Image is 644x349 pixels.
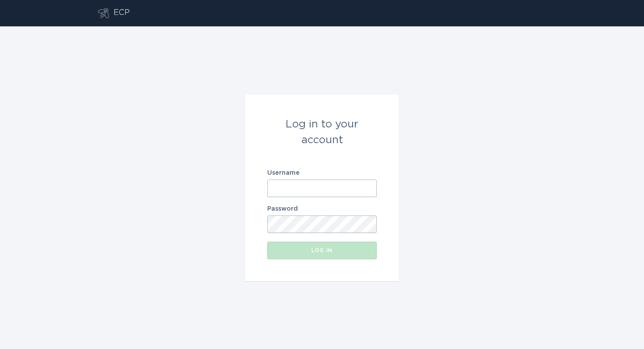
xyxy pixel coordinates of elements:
[267,116,377,148] div: Log in to your account
[113,8,130,18] div: ECP
[98,8,109,18] button: Go to dashboard
[272,248,372,253] div: Log in
[267,170,377,176] label: Username
[267,242,377,259] button: Log in
[267,206,377,212] label: Password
